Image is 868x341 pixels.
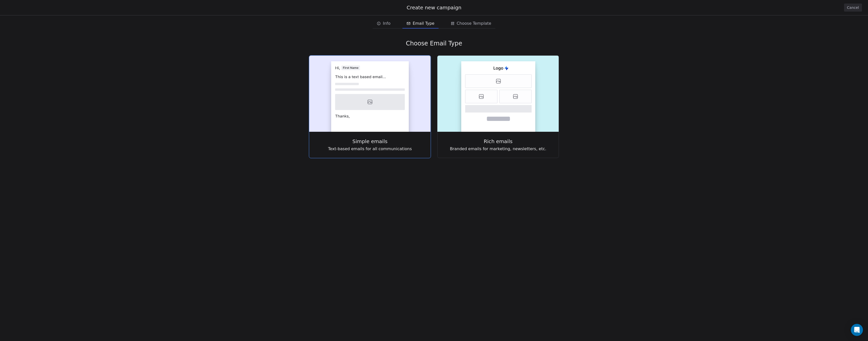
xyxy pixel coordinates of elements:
[844,4,862,12] button: Cancel
[457,20,491,27] span: Choose Template
[309,40,559,47] div: Choose Email Type
[383,20,390,27] span: Info
[851,324,863,336] div: Open Intercom Messenger
[6,4,862,11] div: Create new campaign
[352,138,388,145] span: Simple emails
[413,20,434,27] span: Email Type
[328,146,412,152] span: Text-based emails for all communications
[484,138,512,145] span: Rich emails
[373,18,495,29] div: email creation steps
[450,146,546,152] span: Branded emails for marketing, newsletters, etc.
